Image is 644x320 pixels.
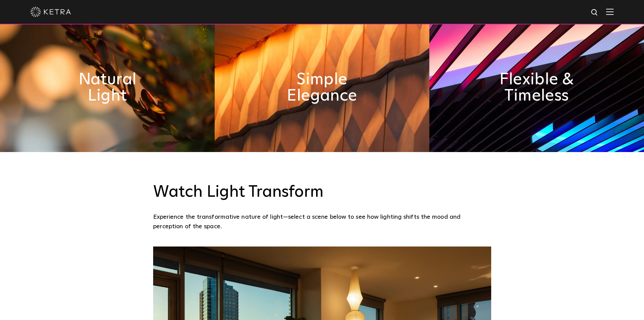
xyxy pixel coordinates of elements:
[429,23,644,152] img: flexible_timeless_ketra
[606,8,614,15] img: Hamburger%20Nav.svg
[56,71,158,104] h2: Natural Light
[215,23,429,152] img: simple_elegance
[153,212,488,232] p: Experience the transformative nature of light—select a scene below to see how lighting shifts the...
[153,183,491,202] h3: Watch Light Transform
[591,8,599,17] img: search icon
[30,7,71,17] img: ketra-logo-2019-white
[271,71,373,104] h2: Simple Elegance
[486,71,587,104] h2: Flexible & Timeless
